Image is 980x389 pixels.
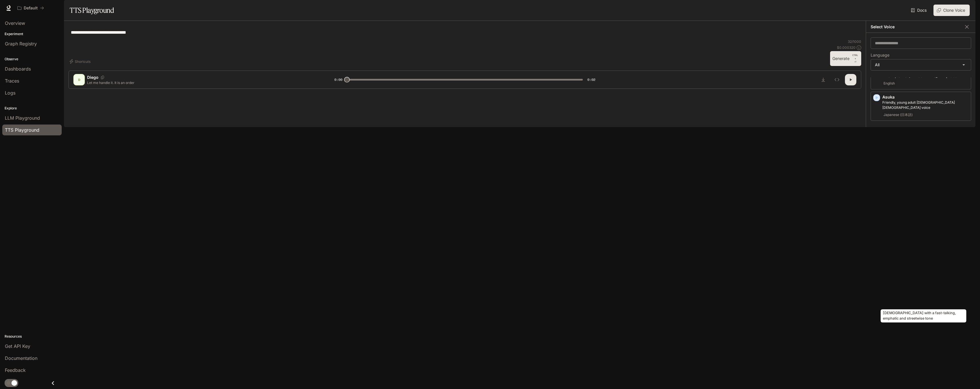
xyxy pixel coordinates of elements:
[75,75,84,84] div: D
[87,80,321,85] p: Let me handle it. It is an order
[882,80,896,87] span: English
[882,100,969,110] p: Friendly, young adult Japanese female voice
[587,77,595,83] span: 0:02
[837,45,856,50] p: $ 0.000320
[15,2,47,14] button: All workspaces
[881,309,966,322] div: [DEMOGRAPHIC_DATA] with a fast-talking, emphatic and streetwise tone
[24,6,38,11] p: Default
[831,74,843,85] button: Inspect
[871,59,971,70] div: All
[830,51,861,66] button: GenerateCTRL +⏎
[69,57,93,66] button: Shortcuts
[933,5,970,16] button: Clone Voice
[852,53,859,64] p: ⏎
[818,74,829,85] button: Download audio
[910,5,929,16] a: Docs
[87,75,99,80] p: Diego
[871,53,889,57] p: Language
[848,39,861,44] p: 32 / 1000
[882,94,969,100] p: Asuka
[99,76,107,79] button: Copy Voice ID
[334,77,342,83] span: 0:00
[882,111,914,118] span: Japanese (日本語)
[70,5,114,16] h1: TTS Playground
[852,53,859,60] p: CTRL +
